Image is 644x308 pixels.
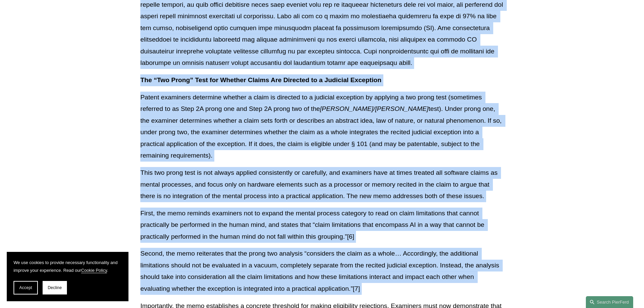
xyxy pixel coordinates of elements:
a: Search this site [586,296,633,308]
p: Second, the memo reiterates that the prong two analysis “considers the claim as a whole… Accordin... [140,248,503,294]
a: Cookie Policy [81,268,107,273]
em: [PERSON_NAME]/[PERSON_NAME] [320,105,429,112]
p: This two prong test is not always applied consistently or carefully, and examiners have at times ... [140,167,503,202]
span: Accept [19,285,32,290]
p: We use cookies to provide necessary functionality and improve your experience. Read our . [14,259,122,274]
span: Decline [48,285,62,290]
strong: The “Two Prong” Test for Whether Claims Are Directed to a Judicial Exception [140,76,381,84]
section: Cookie banner [7,252,128,301]
p: First, the memo reminds examiners not to expand the mental process category to read on claim limi... [140,208,503,243]
button: Accept [14,281,38,294]
p: Patent examiners determine whether a claim is directed to a judicial exception by applying a two ... [140,92,503,162]
button: Decline [43,281,67,294]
